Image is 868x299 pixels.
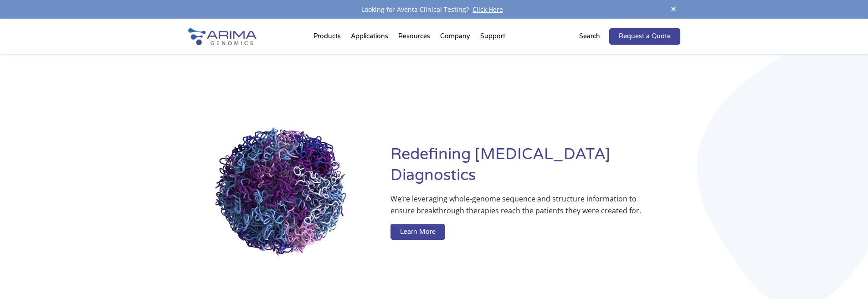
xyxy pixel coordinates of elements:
[188,4,680,15] div: Looking for Aventa Clinical Testing?
[390,224,445,240] a: Learn More
[579,31,600,42] p: Search
[822,255,868,299] iframe: Chat Widget
[609,28,680,45] a: Request a Quote
[390,144,680,193] h1: Redefining [MEDICAL_DATA] Diagnostics
[188,28,257,45] img: Arima-Genomics-logo
[469,5,507,14] a: Click Here
[390,193,643,224] p: We’re leveraging whole-genome sequence and structure information to ensure breakthrough therapies...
